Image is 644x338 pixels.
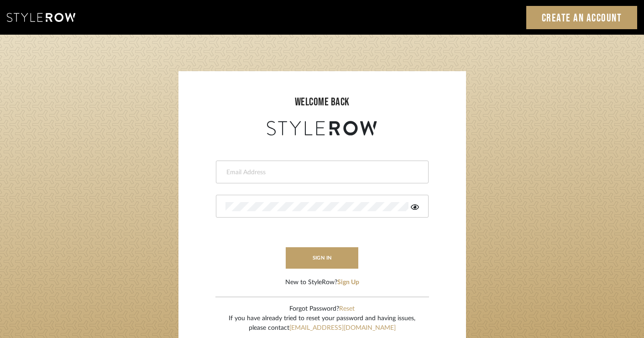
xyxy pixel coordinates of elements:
div: welcome back [188,94,457,110]
div: Forgot Password? [229,304,415,314]
div: New to StyleRow? [285,278,359,287]
button: Reset [339,304,355,314]
button: Sign Up [337,278,359,287]
input: Email Address [225,168,417,177]
a: Create an Account [526,6,638,29]
a: [EMAIL_ADDRESS][DOMAIN_NAME] [289,325,396,331]
button: sign in [286,247,359,269]
div: If you have already tried to reset your password and having issues, please contact [229,314,415,333]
